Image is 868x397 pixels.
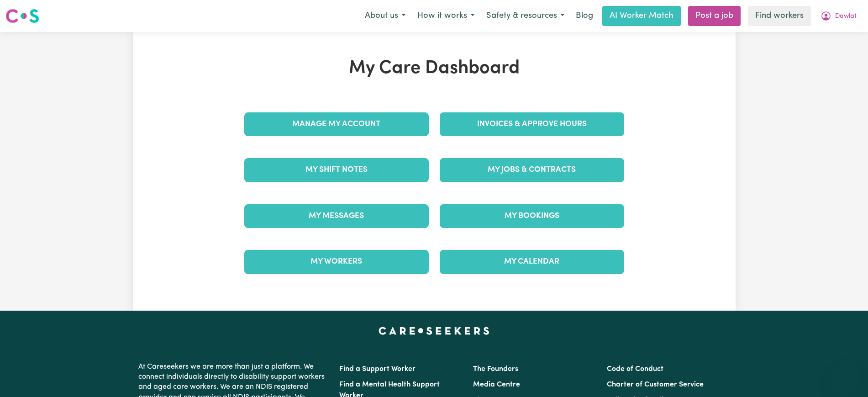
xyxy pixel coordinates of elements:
[480,6,570,26] button: Safety & resources
[831,360,861,390] iframe: Button to launch messaging window
[239,58,630,79] h1: My Care Dashboard
[473,381,520,388] a: Media Centre
[602,6,681,26] a: AI Worker Match
[440,204,624,228] a: My Bookings
[359,6,411,26] button: About us
[815,6,863,26] button: My Account
[244,204,429,228] a: My Messages
[748,6,811,26] a: Find workers
[411,6,480,26] button: How it works
[607,365,663,373] a: Code of Conduct
[440,158,624,182] a: My Jobs & Contracts
[473,365,518,373] a: The Founders
[607,381,704,388] a: Charter of Customer Service
[244,250,429,274] a: My Workers
[688,6,741,26] a: Post a job
[379,327,489,334] a: Careseekers home page
[244,158,429,182] a: My Shift Notes
[244,112,429,136] a: Manage My Account
[440,250,624,274] a: My Calendar
[5,5,39,26] a: Careseekers logo
[440,112,624,136] a: Invoices & Approve Hours
[570,6,599,26] a: Blog
[5,8,39,24] img: Careseekers logo
[339,365,416,373] a: Find a Support Worker
[835,11,857,21] span: Dawlat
